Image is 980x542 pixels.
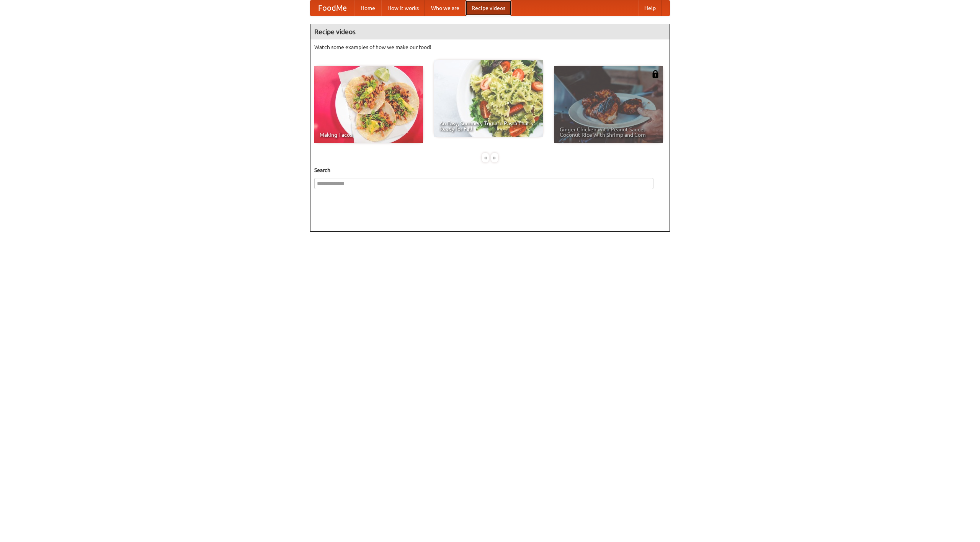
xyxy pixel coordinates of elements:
span: An Easy, Summery Tomato Pasta That's Ready for Fall [439,121,537,131]
h4: Recipe videos [310,24,670,39]
div: » [491,153,498,162]
a: Who we are [425,0,465,16]
a: An Easy, Summery Tomato Pasta That's Ready for Fall [434,60,543,137]
a: Help [638,0,662,16]
a: FoodMe [310,0,354,16]
p: Watch some examples of how we make our food! [314,43,666,51]
a: Making Tacos [314,66,423,143]
span: Making Tacos [320,132,418,138]
a: Recipe videos [465,0,511,16]
h5: Search [314,166,666,174]
a: Home [354,0,381,16]
a: How it works [381,0,425,16]
img: 483408.png [652,70,659,78]
div: « [482,153,489,162]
